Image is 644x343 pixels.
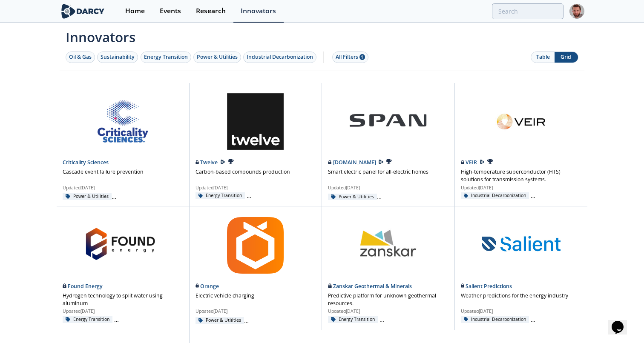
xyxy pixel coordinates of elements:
[328,159,377,166] a: [DOMAIN_NAME]
[531,316,580,323] div: Power & Utilities
[221,160,225,164] img: Darcy Presenter
[195,185,316,192] p: Updated [DATE]
[328,308,448,315] p: Updated [DATE]
[328,185,448,192] p: Updated [DATE]
[608,309,635,334] iframe: chat widget
[195,192,245,199] div: Energy Transition
[247,53,313,61] div: Industrial Decarbonization
[461,168,582,184] p: High-temperature superconductor (HTS) solutions for transmission systems.
[328,292,448,308] p: Predictive platform for unknown geothermal resources.
[247,192,315,199] div: Industrial Decarbonization
[195,308,316,315] p: Updated [DATE]
[555,52,578,63] button: Grid
[480,160,485,164] img: Darcy Presenter
[461,185,582,192] p: Updated [DATE]
[328,316,378,323] div: Energy Transition
[328,283,412,290] a: Zanskar Geothermal & Minerals
[197,53,238,61] div: Power & Utilities
[125,8,145,14] div: Home
[336,53,365,61] div: All Filters
[461,316,529,323] div: Industrial Decarbonization
[492,3,563,19] input: Advanced Search
[359,54,365,60] span: 1
[569,4,584,19] img: Profile
[379,316,448,323] div: Industrial Decarbonization
[461,159,479,166] a: VEIR
[63,316,112,323] div: Energy Transition
[63,159,109,166] a: Criticality Sciences
[379,160,383,164] img: Darcy Presenter
[195,317,244,324] div: Power & Utilities
[69,53,92,61] div: Oil & Gas
[63,185,183,192] p: Updated [DATE]
[60,4,106,19] img: logo-wide.svg
[141,51,191,63] button: Energy Transition
[193,51,241,63] button: Power & Utilities
[531,52,555,63] button: Table
[63,283,103,290] a: Found Energy
[144,53,188,61] div: Energy Transition
[195,168,290,176] p: Carbon-based compounds production
[195,283,219,290] a: Orange
[241,8,276,14] div: Innovators
[461,292,568,300] p: Weather predictions for the energy industry
[160,8,181,14] div: Events
[63,308,183,315] p: Updated [DATE]
[63,193,112,200] div: Power & Utilities
[114,316,183,323] div: Industrial Decarbonization
[461,283,512,290] a: Salient Predictions
[60,24,584,47] span: Innovators
[328,168,428,176] p: Smart electric panel for all-electric homes
[531,192,580,199] div: Power & Utilities
[66,51,95,63] button: Oil & Gas
[196,8,226,14] div: Research
[195,159,219,166] a: Twelve
[243,51,316,63] button: Industrial Decarbonization
[195,292,254,300] p: Electric vehicle charging
[461,192,529,199] div: Industrial Decarbonization
[328,194,377,200] div: Power & Utilities
[97,51,138,63] button: Sustainability
[101,53,135,61] div: Sustainability
[461,308,582,315] p: Updated [DATE]
[332,51,368,63] button: All Filters 1
[63,292,183,308] p: Hydrogen technology to split water using aluminum
[63,168,144,176] p: Cascade event failure prevention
